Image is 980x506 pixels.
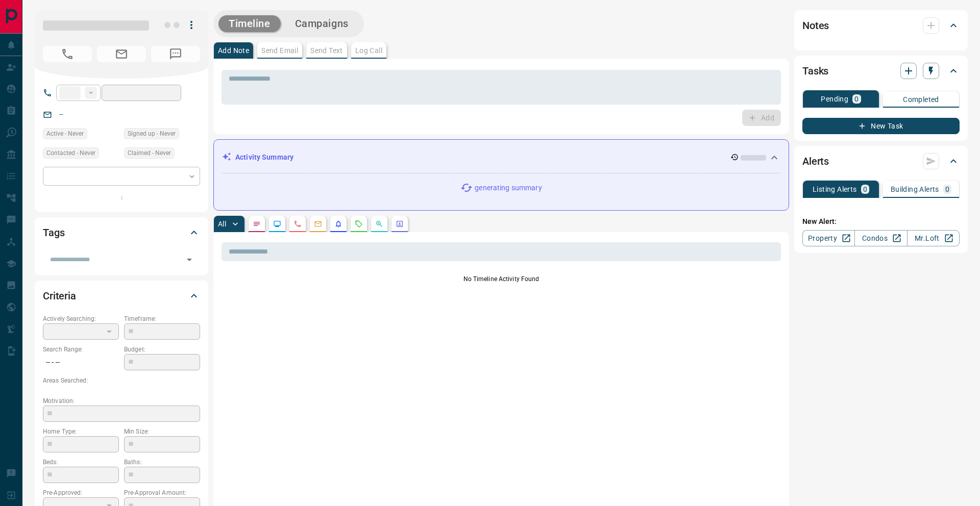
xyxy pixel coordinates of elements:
[273,220,281,228] svg: Lead Browsing Activity
[43,427,119,436] p: Home Type:
[151,46,200,62] span: No Number
[253,220,261,228] svg: Notes
[813,186,857,193] p: Listing Alerts
[802,13,960,38] div: Notes
[43,288,76,304] h2: Criteria
[128,148,171,158] span: Claimed - Never
[396,220,404,228] svg: Agent Actions
[821,95,848,103] p: Pending
[802,17,829,34] h2: Notes
[43,220,200,245] div: Tags
[222,148,780,167] div: Activity Summary
[375,220,383,228] svg: Opportunities
[124,314,200,323] p: Timeframe:
[802,118,960,134] button: New Task
[475,183,542,193] p: generating summary
[293,220,302,228] svg: Calls
[43,488,119,497] p: Pre-Approved:
[314,220,322,228] svg: Emails
[222,274,781,284] p: No Timeline Activity Found
[802,153,829,169] h2: Alerts
[285,15,359,32] button: Campaigns
[124,345,200,354] p: Budget:
[802,230,855,246] a: Property
[124,488,200,497] p: Pre-Approval Amount:
[854,95,859,103] p: 0
[43,224,64,241] h2: Tags
[182,252,197,267] button: Open
[97,46,146,62] span: No Email
[891,186,939,193] p: Building Alerts
[46,129,84,139] span: Active - Never
[43,458,119,467] p: Beds:
[907,230,960,246] a: Mr.Loft
[802,63,828,79] h2: Tasks
[43,376,200,385] p: Areas Searched:
[43,314,119,323] p: Actively Searching:
[128,129,176,139] span: Signed up - Never
[802,149,960,173] div: Alerts
[43,46,92,62] span: No Number
[43,354,119,371] p: -- - --
[802,59,960,83] div: Tasks
[903,96,939,103] p: Completed
[802,216,960,227] p: New Alert:
[46,148,95,158] span: Contacted - Never
[218,47,249,54] p: Add Note
[43,345,119,354] p: Search Range:
[334,220,342,228] svg: Listing Alerts
[854,230,907,246] a: Condos
[218,220,226,227] p: All
[235,152,293,163] p: Activity Summary
[59,110,63,118] a: --
[124,458,200,467] p: Baths:
[863,186,867,193] p: 0
[43,396,200,406] p: Motivation:
[218,15,281,32] button: Timeline
[945,186,949,193] p: 0
[43,284,200,308] div: Criteria
[124,427,200,436] p: Min Size:
[355,220,363,228] svg: Requests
